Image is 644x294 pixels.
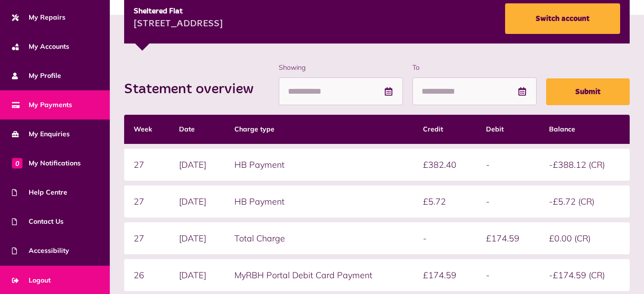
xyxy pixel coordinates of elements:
[12,42,69,52] span: My Accounts
[413,149,476,181] td: £382.40
[225,259,413,291] td: MyRBH Portal Debit Card Payment
[505,3,620,34] a: Switch account
[539,149,630,181] td: -£388.12 (CR)
[12,187,67,197] span: Help Centre
[169,222,225,254] td: [DATE]
[476,149,539,181] td: -
[124,222,169,254] td: 27
[12,71,61,81] span: My Profile
[539,115,630,144] th: Balance
[12,100,72,110] span: My Payments
[539,222,630,254] td: £0.00 (CR)
[12,158,22,168] span: 0
[225,185,413,218] td: HB Payment
[412,63,537,73] label: To
[546,78,630,105] button: Submit
[169,115,225,144] th: Date
[134,17,223,32] div: [STREET_ADDRESS]
[476,115,539,144] th: Debit
[124,81,263,98] h2: Statement overview
[476,222,539,254] td: £174.59
[476,185,539,218] td: -
[124,115,169,144] th: Week
[124,259,169,291] td: 26
[225,222,413,254] td: Total Charge
[169,149,225,181] td: [DATE]
[413,222,476,254] td: -
[169,185,225,218] td: [DATE]
[12,246,69,256] span: Accessibility
[12,158,81,168] span: My Notifications
[169,259,225,291] td: [DATE]
[279,63,403,73] label: Showing
[413,185,476,218] td: £5.72
[12,129,70,139] span: My Enquiries
[124,185,169,218] td: 27
[134,6,223,17] div: Sheltered Flat
[12,217,63,227] span: Contact Us
[413,259,476,291] td: £174.59
[225,149,413,181] td: HB Payment
[225,115,413,144] th: Charge type
[539,259,630,291] td: -£174.59 (CR)
[413,115,476,144] th: Credit
[539,185,630,218] td: -£5.72 (CR)
[12,12,65,22] span: My Repairs
[12,275,51,285] span: Logout
[476,259,539,291] td: -
[124,149,169,181] td: 27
